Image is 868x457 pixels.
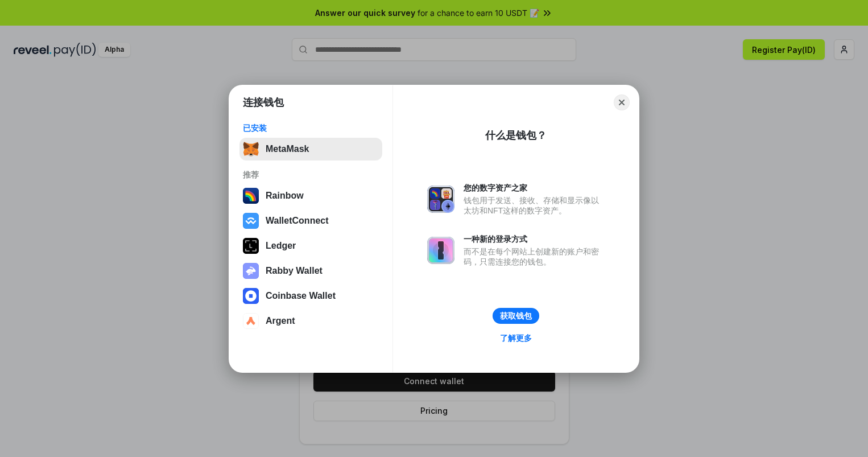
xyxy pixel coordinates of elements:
button: Argent [239,310,382,332]
button: Rainbow [239,184,382,207]
h1: 连接钱包 [243,96,284,109]
img: svg+xml,%3Csvg%20xmlns%3D%22http%3A%2F%2Fwww.w3.org%2F2000%2Fsvg%22%20fill%3D%22none%22%20viewBox... [427,237,454,264]
div: 了解更多 [500,333,532,343]
img: svg+xml,%3Csvg%20xmlns%3D%22http%3A%2F%2Fwww.w3.org%2F2000%2Fsvg%22%20width%3D%2228%22%20height%3... [243,238,259,254]
img: svg+xml,%3Csvg%20width%3D%2228%22%20height%3D%2228%22%20viewBox%3D%220%200%2028%2028%22%20fill%3D... [243,288,259,304]
button: Rabby Wallet [239,260,382,282]
div: 已安装 [243,123,379,133]
button: Ledger [239,234,382,257]
img: svg+xml,%3Csvg%20width%3D%22120%22%20height%3D%22120%22%20viewBox%3D%220%200%20120%20120%22%20fil... [243,188,259,204]
div: Rabby Wallet [266,266,323,276]
div: 什么是钱包？ [485,129,547,142]
a: 了解更多 [493,331,539,345]
div: MetaMask [266,144,309,154]
div: 一种新的登录方式 [464,234,605,244]
button: Coinbase Wallet [239,285,382,307]
div: WalletConnect [266,216,329,226]
img: svg+xml,%3Csvg%20width%3D%2228%22%20height%3D%2228%22%20viewBox%3D%220%200%2028%2028%22%20fill%3D... [243,313,259,329]
div: Ledger [266,241,296,251]
div: 钱包用于发送、接收、存储和显示像以太坊和NFT这样的数字资产。 [464,195,605,216]
button: MetaMask [239,138,382,160]
div: 获取钱包 [500,311,532,321]
div: Rainbow [266,191,304,201]
div: 您的数字资产之家 [464,183,605,193]
img: svg+xml,%3Csvg%20width%3D%2228%22%20height%3D%2228%22%20viewBox%3D%220%200%2028%2028%22%20fill%3D... [243,213,259,229]
button: WalletConnect [239,209,382,232]
img: svg+xml,%3Csvg%20xmlns%3D%22http%3A%2F%2Fwww.w3.org%2F2000%2Fsvg%22%20fill%3D%22none%22%20viewBox... [427,186,454,213]
img: svg+xml,%3Csvg%20fill%3D%22none%22%20height%3D%2233%22%20viewBox%3D%220%200%2035%2033%22%20width%... [243,141,259,157]
button: Close [614,94,630,110]
img: svg+xml,%3Csvg%20xmlns%3D%22http%3A%2F%2Fwww.w3.org%2F2000%2Fsvg%22%20fill%3D%22none%22%20viewBox... [243,263,259,279]
div: 而不是在每个网站上创建新的账户和密码，只需连接您的钱包。 [464,246,605,267]
button: 获取钱包 [493,308,539,324]
div: 推荐 [243,170,379,180]
div: Argent [266,316,295,326]
div: Coinbase Wallet [266,291,336,301]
